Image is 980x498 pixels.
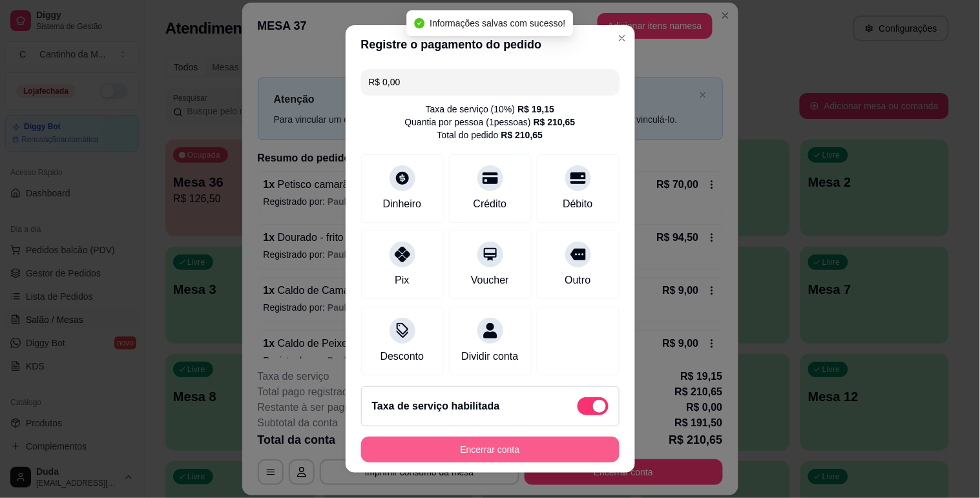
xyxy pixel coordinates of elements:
[534,116,576,129] div: R$ 210,65
[474,196,507,212] div: Crédito
[501,129,543,141] div: R$ 210,65
[517,103,554,116] div: R$ 19,15
[372,399,500,414] h2: Taxa de serviço habilitada
[405,116,576,129] div: Quantia por pessoa ( 1 pessoas)
[563,196,592,212] div: Débito
[430,18,565,28] span: Informações salvas com sucesso!
[381,349,424,364] div: Desconto
[414,18,424,28] span: check-circle
[471,273,509,288] div: Voucher
[346,25,635,64] header: Registre o pagamento do pedido
[437,129,543,141] div: Total do pedido
[461,349,518,364] div: Dividir conta
[395,273,409,288] div: Pix
[426,103,554,116] div: Taxa de serviço ( 10 %)
[361,437,620,462] button: Encerrar conta
[612,28,632,48] button: Close
[565,273,590,288] div: Outro
[383,196,422,212] div: Dinheiro
[369,69,612,95] input: Ex.: hambúrguer de cordeiro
